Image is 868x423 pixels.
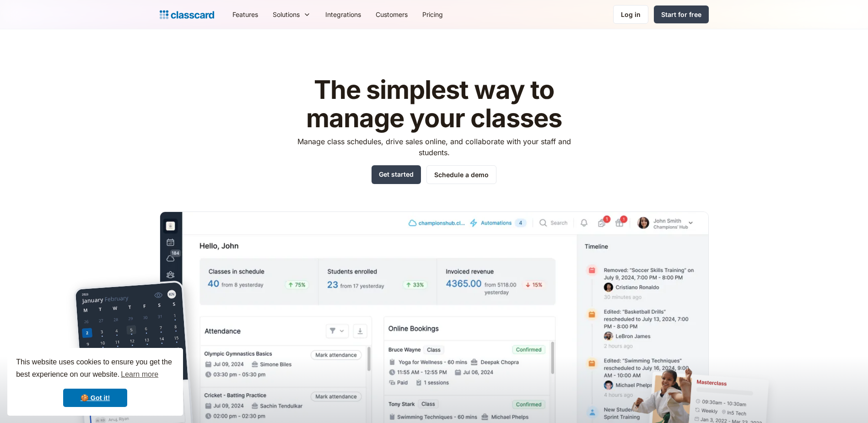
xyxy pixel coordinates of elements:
[289,76,579,132] h1: The simplest way to manage your classes
[119,368,160,381] a: learn more about cookies
[273,10,300,19] div: Solutions
[289,136,579,158] p: Manage class schedules, drive sales online, and collaborate with your staff and students.
[415,4,450,25] a: Pricing
[426,165,496,184] a: Schedule a demo
[621,10,641,19] div: Log in
[225,4,265,25] a: Features
[7,348,183,416] div: cookieconsent
[160,8,214,21] a: home
[318,4,368,25] a: Integrations
[661,10,701,19] div: Start for free
[16,357,174,381] span: This website uses cookies to ensure you get the best experience on our website.
[265,4,318,25] div: Solutions
[368,4,415,25] a: Customers
[372,165,421,184] a: Get started
[613,5,648,24] a: Log in
[654,5,709,23] a: Start for free
[63,389,127,407] a: dismiss cookie message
